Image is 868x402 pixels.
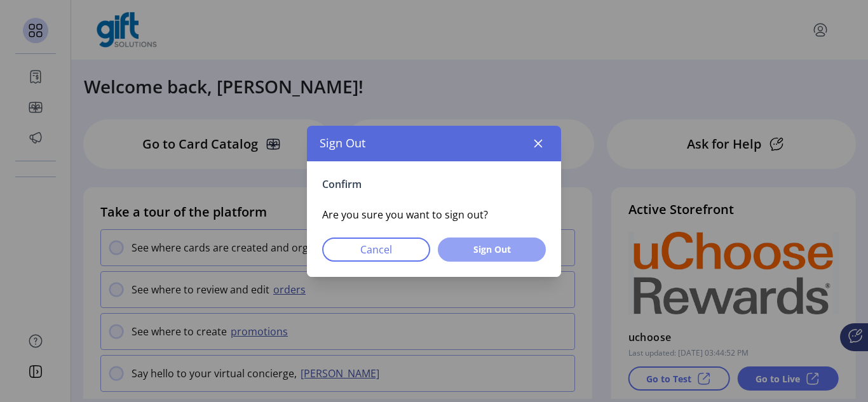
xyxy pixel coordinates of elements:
[454,243,529,256] span: Sign Out
[322,238,430,262] button: Cancel
[322,177,546,192] p: Confirm
[320,135,365,152] span: Sign Out
[438,238,546,262] button: Sign Out
[322,207,546,222] p: Are you sure you want to sign out?
[339,242,414,257] span: Cancel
